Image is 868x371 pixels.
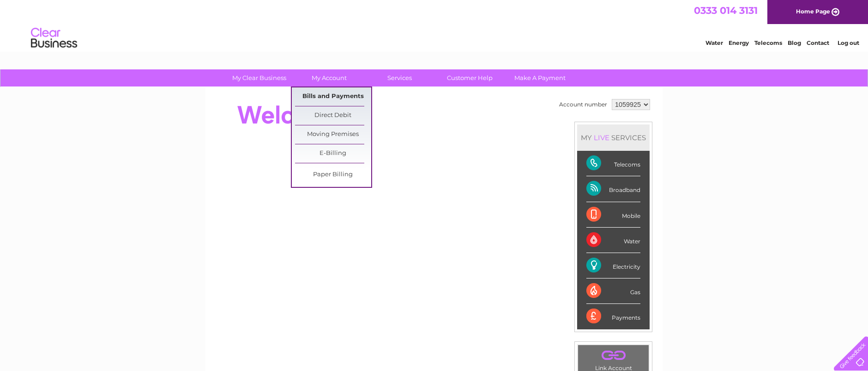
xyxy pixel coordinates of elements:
div: Telecoms [586,151,640,176]
div: Clear Business is a trading name of Verastar Limited (registered in [GEOGRAPHIC_DATA] No. 3667643... [217,5,653,45]
a: Services [362,69,438,87]
div: Electricity [586,253,640,278]
a: My Clear Business [221,69,297,87]
td: Account number [557,97,609,112]
a: Telecoms [754,39,782,46]
a: Energy [729,39,749,46]
a: Bills and Payments [295,87,371,106]
div: LIVE [592,133,611,142]
a: 0333 014 3131 [694,5,758,16]
div: Gas [586,278,640,304]
div: Water [586,228,640,253]
a: My Account [291,69,368,87]
a: Make A Payment [502,69,578,87]
div: Payments [586,304,640,329]
a: Log out [838,39,859,46]
a: Water [705,39,723,46]
a: E-Billing [295,144,371,163]
a: Customer Help [432,69,508,87]
a: . [580,347,646,364]
div: MY SERVICES [577,124,650,151]
img: logo.png [30,24,78,52]
a: Direct Debit [295,106,371,125]
a: Moving Premises [295,125,371,144]
div: Broadband [586,176,640,202]
div: Mobile [586,202,640,228]
a: Paper Billing [295,166,371,184]
a: Contact [807,39,829,46]
a: Blog [788,39,801,46]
